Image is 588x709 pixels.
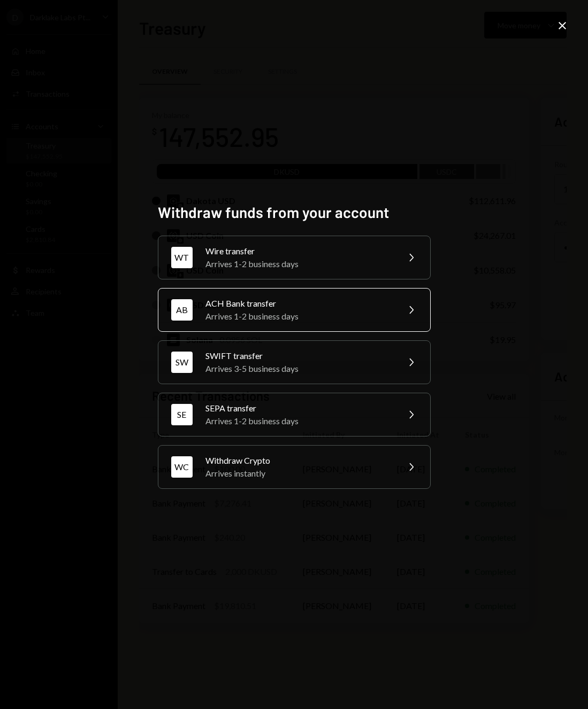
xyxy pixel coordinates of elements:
[205,297,392,310] div: ACH Bank transfer
[205,258,392,270] div: Arrives 1-2 business days
[205,402,392,415] div: SEPA transfer
[205,467,392,480] div: Arrives instantly
[205,415,392,427] div: Arrives 1-2 business days
[205,362,392,375] div: Arrives 3-5 business days
[158,236,431,279] button: WTWire transferArrives 1-2 business days
[171,352,193,373] div: SW
[205,245,392,258] div: Wire transfer
[158,445,431,489] button: WCWithdraw CryptoArrives instantly
[205,349,392,362] div: SWIFT transfer
[171,456,193,478] div: WC
[158,393,431,437] button: SESEPA transferArrives 1-2 business days
[205,454,392,467] div: Withdraw Crypto
[171,299,193,321] div: AB
[205,310,392,323] div: Arrives 1-2 business days
[171,404,193,425] div: SE
[171,247,193,268] div: WT
[158,288,431,332] button: ABACH Bank transferArrives 1-2 business days
[158,202,431,223] h2: Withdraw funds from your account
[158,340,431,384] button: SWSWIFT transferArrives 3-5 business days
